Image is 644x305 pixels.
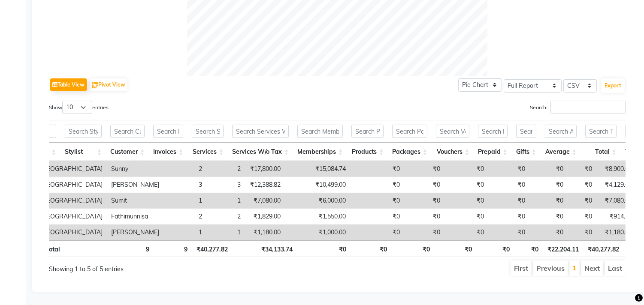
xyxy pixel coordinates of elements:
[543,240,583,257] th: ₹22,204.11
[293,143,347,161] th: Memberships: activate to sort column ascending
[444,193,488,209] td: ₹0
[388,143,432,161] th: Packages: activate to sort column ascending
[488,177,529,193] td: ₹0
[350,209,404,224] td: ₹0
[245,193,285,209] td: ₹7,080.00
[206,193,245,209] td: 1
[529,224,568,240] td: ₹0
[106,143,149,161] th: Customer: activate to sort column ascending
[476,240,514,257] th: ₹0
[228,143,293,161] th: Services W/o Tax: activate to sort column ascending
[404,161,444,177] td: ₹0
[206,224,245,240] td: 1
[110,125,145,138] input: Search Customer
[111,240,154,257] th: 9
[581,143,621,161] th: Total: activate to sort column ascending
[351,240,391,257] th: ₹0
[601,78,625,93] button: Export
[529,193,568,209] td: ₹0
[474,143,512,161] th: Prepaid: activate to sort column ascending
[163,161,206,177] td: 2
[285,193,350,209] td: ₹6,000.00
[444,209,488,224] td: ₹0
[62,101,92,114] select: Showentries
[297,125,343,138] input: Search Memberships
[351,125,384,138] input: Search Products
[245,161,285,177] td: ₹17,800.00
[585,125,617,138] input: Search Total
[153,125,183,138] input: Search Invoices
[404,193,444,209] td: ₹0
[107,193,163,209] td: Sumit
[434,240,476,257] th: ₹0
[568,224,596,240] td: ₹0
[163,224,206,240] td: 1
[596,209,636,224] td: ₹914.50
[444,224,488,240] td: ₹0
[596,177,636,193] td: ₹4,129.61
[60,143,106,161] th: Stylist: activate to sort column ascending
[404,177,444,193] td: ₹0
[488,161,529,177] td: ₹0
[92,82,98,89] img: pivot.png
[444,177,488,193] td: ₹0
[163,193,206,209] td: 1
[232,125,289,138] input: Search Services W/o Tax
[550,101,626,114] input: Search:
[488,224,529,240] td: ₹0
[568,193,596,209] td: ₹0
[350,161,404,177] td: ₹0
[163,177,206,193] td: 3
[568,177,596,193] td: ₹0
[50,78,87,91] button: Table View
[572,263,577,272] a: 1
[233,240,297,257] th: ₹34,133.74
[245,224,285,240] td: ₹1,180.00
[285,161,350,177] td: ₹15,084.74
[347,143,388,161] th: Products: activate to sort column ascending
[192,240,232,257] th: ₹40,277.82
[529,161,568,177] td: ₹0
[206,177,245,193] td: 3
[149,143,187,161] th: Invoices: activate to sort column ascending
[206,209,245,224] td: 2
[107,209,163,224] td: Fathimunnisa
[187,143,228,161] th: Services: activate to sort column ascending
[514,240,543,257] th: ₹0
[529,209,568,224] td: ₹0
[545,125,577,138] input: Search Average
[530,101,626,114] label: Search:
[478,125,508,138] input: Search Prepaid
[107,224,163,240] td: [PERSON_NAME]
[488,193,529,209] td: ₹0
[568,161,596,177] td: ₹0
[529,177,568,193] td: ₹0
[404,224,444,240] td: ₹0
[436,125,469,138] input: Search Vouchers
[192,125,224,138] input: Search Services
[245,177,285,193] td: ₹12,388.82
[350,177,404,193] td: ₹0
[90,78,127,91] button: Pivot View
[512,143,541,161] th: Gifts: activate to sort column ascending
[107,177,163,193] td: [PERSON_NAME]
[350,193,404,209] td: ₹0
[391,240,434,257] th: ₹0
[583,240,623,257] th: ₹40,277.82
[154,240,192,257] th: 9
[444,161,488,177] td: ₹0
[392,125,427,138] input: Search Packages
[488,209,529,224] td: ₹0
[163,209,206,224] td: 2
[432,143,473,161] th: Vouchers: activate to sort column ascending
[65,125,102,138] input: Search Stylist
[596,224,636,240] td: ₹1,180.00
[350,224,404,240] td: ₹0
[285,177,350,193] td: ₹10,499.00
[206,161,245,177] td: 2
[49,260,282,274] div: Showing 1 to 5 of 5 entries
[107,161,163,177] td: Sunny
[245,209,285,224] td: ₹1,829.00
[285,224,350,240] td: ₹1,000.00
[285,209,350,224] td: ₹1,550.00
